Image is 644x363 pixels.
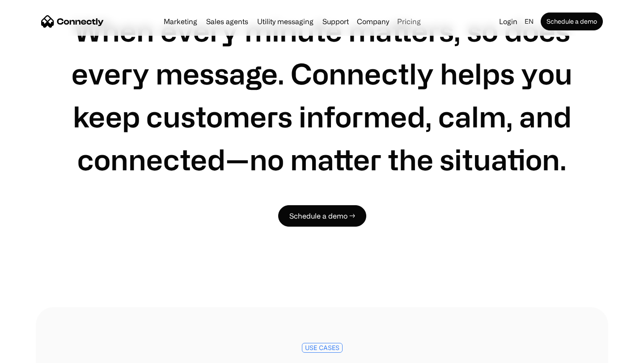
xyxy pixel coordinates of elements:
[41,15,104,28] a: home
[357,15,389,28] div: Company
[278,205,366,227] a: Schedule a demo →
[525,15,534,28] div: en
[160,18,201,25] a: Marketing
[319,18,352,25] a: Support
[305,344,339,351] div: USE CASES
[9,346,54,360] aside: Language selected: English
[203,18,252,25] a: Sales agents
[521,15,539,28] div: en
[354,15,392,28] div: Company
[394,18,424,25] a: Pricing
[254,18,317,25] a: Utility messaging
[18,347,54,360] ul: Language list
[541,13,603,30] a: Schedule a demo
[72,9,572,181] h1: When every minute matters, so does every message. Connectly helps you keep customers informed, ca...
[496,15,521,28] a: Login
